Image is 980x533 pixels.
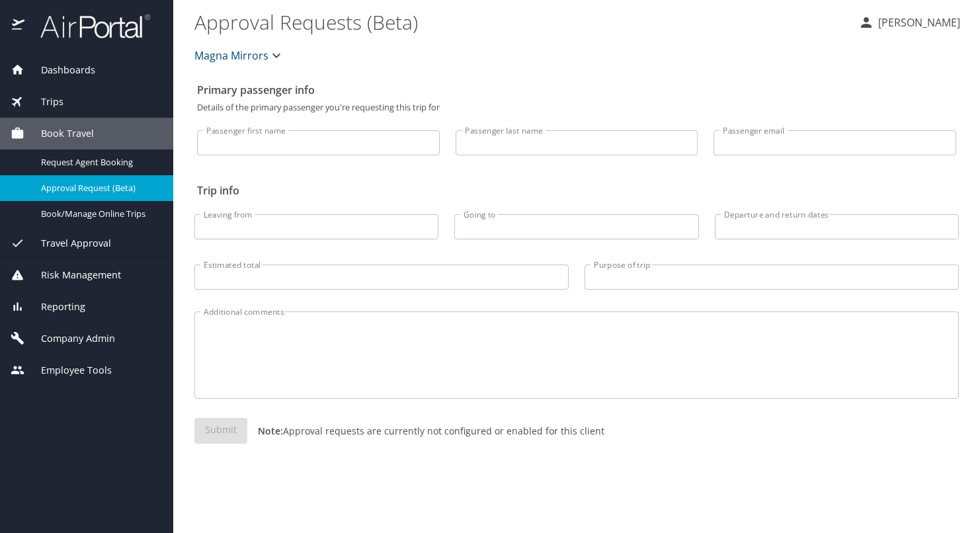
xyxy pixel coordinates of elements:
span: Company Admin [24,331,115,346]
p: [PERSON_NAME] [874,15,960,30]
span: Magna Mirrors [194,46,268,65]
p: Details of the primary passenger you're requesting this trip for [197,103,956,112]
span: Employee Tools [24,363,112,378]
span: Reporting [24,300,85,314]
img: airportal-logo.png [26,13,150,39]
h1: Approval Requests (Beta) [194,1,848,42]
strong: Note: [258,425,283,437]
span: Travel Approval [24,236,111,251]
span: Trips [24,95,63,109]
h2: Trip info [197,180,956,201]
span: Book/Manage Online Trips [41,208,157,220]
span: Dashboards [24,63,95,77]
button: Magna Mirrors [189,42,290,69]
span: Approval Request (Beta) [41,182,157,194]
p: Approval requests are currently not configured or enabled for this client [247,424,604,438]
img: icon-airportal.png [12,13,26,39]
h2: Primary passenger info [197,79,956,101]
span: Risk Management [24,268,121,282]
button: [PERSON_NAME] [853,11,965,34]
span: Book Travel [24,126,94,141]
span: Request Agent Booking [41,156,157,169]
